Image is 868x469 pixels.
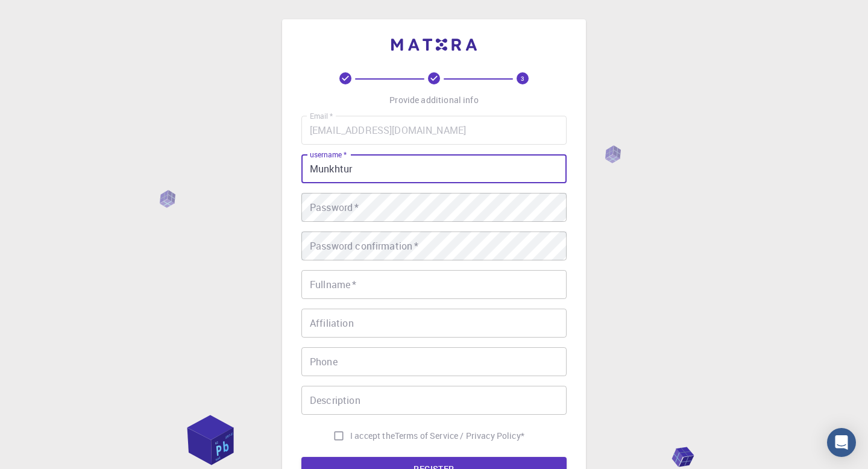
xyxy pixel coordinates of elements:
[389,94,478,106] p: Provide additional info
[310,111,333,121] label: Email
[350,430,395,442] span: I accept the
[827,428,856,457] div: Open Intercom Messenger
[310,150,347,160] label: username
[395,430,524,442] a: Terms of Service / Privacy Policy*
[521,74,524,83] text: 3
[395,430,524,442] p: Terms of Service / Privacy Policy *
